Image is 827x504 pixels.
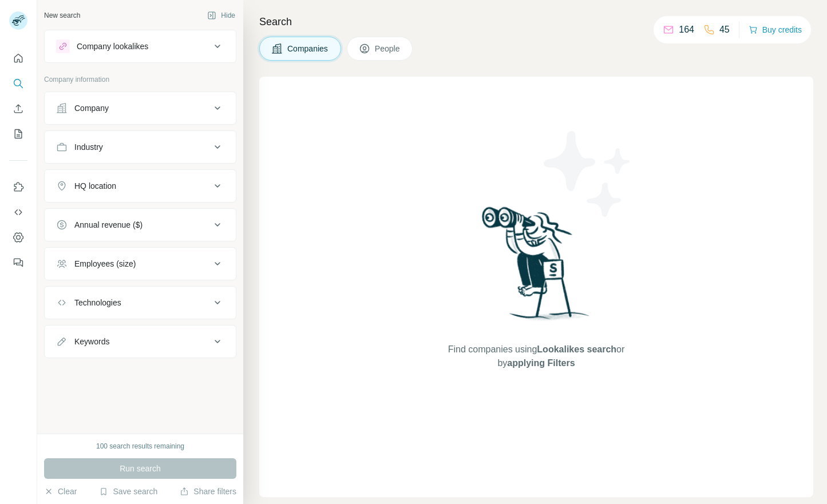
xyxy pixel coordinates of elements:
[536,122,639,225] img: Surfe Illustration - Stars
[180,486,236,497] button: Share filters
[45,289,236,316] button: Technologies
[74,219,143,231] div: Annual revenue ($)
[45,172,236,200] button: HQ location
[537,344,616,354] span: Lookalikes search
[445,343,628,370] span: Find companies using or by
[9,177,27,197] button: Use Surfe on LinkedIn
[96,441,184,451] div: 100 search results remaining
[74,258,136,269] div: Employees (size)
[9,73,27,94] button: Search
[9,48,27,69] button: Quick start
[477,204,596,331] img: Surfe Illustration - Woman searching with binoculars
[719,23,730,37] p: 45
[45,328,236,355] button: Keywords
[45,33,236,60] button: Company lookalikes
[375,43,401,54] span: People
[74,141,103,153] div: Industry
[749,22,802,38] button: Buy credits
[9,98,27,119] button: Enrich CSV
[74,336,109,347] div: Keywords
[9,227,27,248] button: Dashboard
[74,180,116,192] div: HQ location
[74,297,121,308] div: Technologies
[199,7,243,24] button: Hide
[44,10,80,21] div: New search
[9,252,27,273] button: Feedback
[45,250,236,277] button: Employees (size)
[44,486,77,497] button: Clear
[507,358,575,368] span: applying Filters
[9,202,27,223] button: Use Surfe API
[45,94,236,122] button: Company
[77,41,148,52] div: Company lookalikes
[679,23,694,37] p: 164
[9,124,27,144] button: My lists
[287,43,329,54] span: Companies
[45,211,236,239] button: Annual revenue ($)
[44,74,236,85] p: Company information
[74,102,109,114] div: Company
[259,14,813,30] h4: Search
[45,133,236,161] button: Industry
[99,486,157,497] button: Save search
